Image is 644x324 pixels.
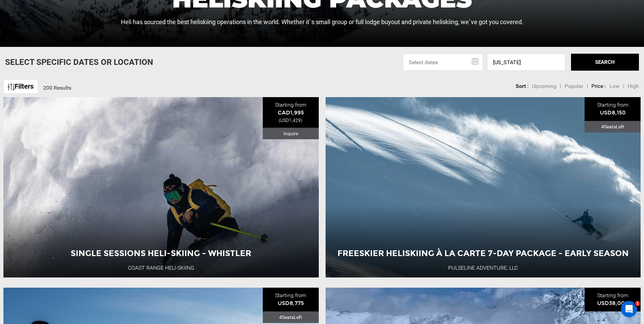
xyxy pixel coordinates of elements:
[487,54,565,71] input: Enter a location
[560,83,561,90] li: |
[8,84,15,90] img: btn-icon.svg
[516,83,529,90] li: Sort :
[621,301,637,317] iframe: Intercom live chat
[121,18,523,26] p: Heli has sourced the best heliskiing operations in the world. Whether it`s small group or full lo...
[571,54,639,71] button: SEARCH
[403,54,483,71] input: Select dates
[587,83,588,90] li: |
[591,83,606,90] li: Price :
[628,83,639,89] span: High
[635,301,640,306] span: 1
[43,85,71,91] span: 200 Results
[5,56,153,68] p: Select Specific Dates Or Location
[609,83,620,89] span: Low
[623,83,624,90] li: |
[3,79,38,94] a: Filters
[532,83,556,89] span: Upcoming
[565,83,583,89] span: Popular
